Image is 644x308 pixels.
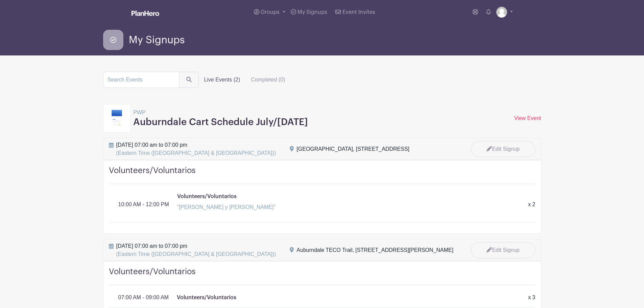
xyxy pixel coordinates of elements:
div: filters [199,73,291,87]
input: Search Events [103,72,180,88]
img: logo_white-6c42ec7e38ccf1d336a20a19083b03d10ae64f83f12c07503d8b9e83406b4c7d.svg [132,10,159,16]
div: "[PERSON_NAME] y [PERSON_NAME]" [177,203,520,211]
span: (Eastern Time ([GEOGRAPHIC_DATA] & [GEOGRAPHIC_DATA])) [116,150,276,156]
h4: Volunteers/Voluntarios [109,267,535,285]
label: Completed (0) [245,73,290,87]
p: 10:00 AM - 12:00 PM [118,200,169,209]
p: Volunteers/Voluntarios [177,293,236,302]
div: [GEOGRAPHIC_DATA], [STREET_ADDRESS] [296,145,409,153]
img: template9-63edcacfaf2fb6570c2d519c84fe92c0a60f82f14013cd3b098e25ecaaffc40c.svg [112,110,122,127]
span: Groups [261,9,280,15]
div: Auburndale TECO Trail, [STREET_ADDRESS][PERSON_NAME] [296,246,453,254]
h4: Volunteers/Voluntarios [109,166,535,184]
span: [DATE] 07:00 am to 07:00 pm [116,141,276,157]
span: [DATE] 07:00 am to 07:00 pm [116,242,276,258]
a: Edit Signup [471,141,535,157]
h3: Auburndale Cart Schedule July/[DATE] [133,117,308,128]
label: Live Events (2) [199,73,246,87]
img: default-ce2991bfa6775e67f084385cd625a349d9dcbb7a52a09fb2fda1e96e2d18dcdb.png [496,7,507,18]
div: x 2 [524,200,539,209]
span: My Signups [297,9,327,15]
p: PWP [133,109,308,117]
div: x 3 [524,293,539,302]
p: 07:00 AM - 09:00 AM [118,293,169,302]
a: View Event [514,115,541,121]
p: Volunteers/Voluntarios [177,192,237,200]
a: Edit Signup [471,242,535,258]
span: (Eastern Time ([GEOGRAPHIC_DATA] & [GEOGRAPHIC_DATA])) [116,251,276,257]
span: My Signups [129,34,185,46]
span: Event Invites [342,9,375,15]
